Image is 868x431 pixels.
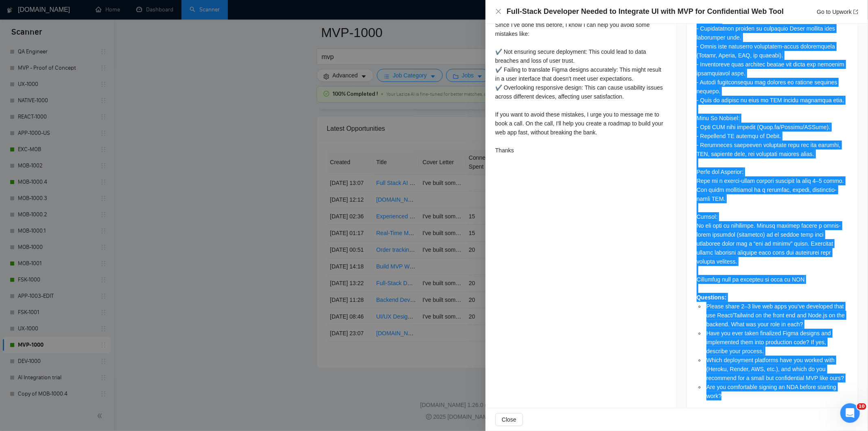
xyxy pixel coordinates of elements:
[502,415,516,424] span: Close
[817,9,858,15] a: Go to Upworkexport
[706,330,831,354] span: Have you ever taken finalized Figma designs and implemented them into production code? If yes, de...
[840,403,860,423] iframe: Intercom live chat
[706,384,836,399] span: Are you comfortable signing an NDA before starting work?
[853,9,858,14] span: export
[495,2,667,155] div: I've built something like your web app before. Since I’ve done this before, I know I can help you...
[495,8,502,15] button: Close
[706,303,845,328] span: Please share 2–3 live web apps you’ve developed that use React/Tailwind on the front end and Node...
[495,413,523,426] button: Close
[507,7,784,17] h4: Full-Stack Developer Needed to Integrate UI with MVP for Confidential Web Tool
[697,294,726,301] strong: Questions:
[495,8,502,15] span: close
[706,357,844,381] span: Which deployment platforms have you worked with (Heroku, Render, AWS, etc.), and which do you rec...
[857,403,866,410] span: 10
